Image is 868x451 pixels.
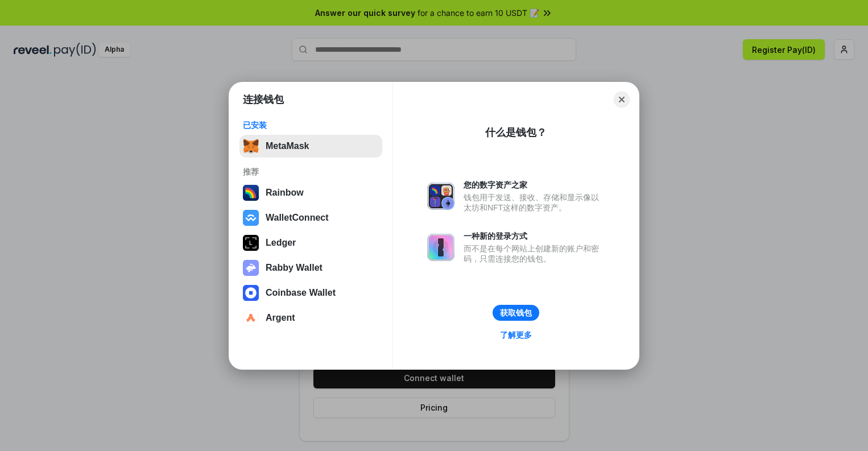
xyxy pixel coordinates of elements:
div: 获取钱包 [500,308,532,318]
button: WalletConnect [239,206,382,229]
div: 而不是在每个网站上创建新的账户和密码，只需连接您的钱包。 [464,243,605,264]
div: 什么是钱包？ [485,126,547,139]
button: Close [614,92,630,107]
div: 钱包用于发送、接收、存储和显示像以太坊和NFT这样的数字资产。 [464,192,605,213]
div: 已安装 [243,120,379,130]
button: MetaMask [239,135,382,158]
div: MetaMask [266,141,309,151]
button: Rabby Wallet [239,256,382,279]
img: svg+xml,%3Csvg%20xmlns%3D%22http%3A%2F%2Fwww.w3.org%2F2000%2Fsvg%22%20fill%3D%22none%22%20viewBox... [427,234,454,261]
img: svg+xml,%3Csvg%20xmlns%3D%22http%3A%2F%2Fwww.w3.org%2F2000%2Fsvg%22%20width%3D%2228%22%20height%3... [243,235,259,251]
a: 了解更多 [493,328,539,342]
img: svg+xml,%3Csvg%20xmlns%3D%22http%3A%2F%2Fwww.w3.org%2F2000%2Fsvg%22%20fill%3D%22none%22%20viewBox... [427,183,454,210]
div: 推荐 [243,167,379,177]
button: 获取钱包 [493,305,539,321]
img: svg+xml,%3Csvg%20width%3D%2228%22%20height%3D%2228%22%20viewBox%3D%220%200%2028%2028%22%20fill%3D... [243,285,259,301]
img: svg+xml,%3Csvg%20width%3D%22120%22%20height%3D%22120%22%20viewBox%3D%220%200%20120%20120%22%20fil... [243,185,259,201]
div: 了解更多 [500,330,532,340]
div: Rabby Wallet [266,263,323,273]
div: Argent [266,313,295,323]
img: svg+xml,%3Csvg%20xmlns%3D%22http%3A%2F%2Fwww.w3.org%2F2000%2Fsvg%22%20fill%3D%22none%22%20viewBox... [243,260,259,276]
div: WalletConnect [266,213,329,223]
button: Coinbase Wallet [239,282,382,304]
h1: 连接钱包 [243,93,284,106]
button: Rainbow [239,181,382,204]
button: Argent [239,307,382,329]
button: Ledger [239,231,382,254]
div: Rainbow [266,188,304,198]
img: svg+xml,%3Csvg%20fill%3D%22none%22%20height%3D%2233%22%20viewBox%3D%220%200%2035%2033%22%20width%... [243,138,259,154]
div: 一种新的登录方式 [464,231,605,241]
div: 您的数字资产之家 [464,180,605,190]
img: svg+xml,%3Csvg%20width%3D%2228%22%20height%3D%2228%22%20viewBox%3D%220%200%2028%2028%22%20fill%3D... [243,310,259,326]
img: svg+xml,%3Csvg%20width%3D%2228%22%20height%3D%2228%22%20viewBox%3D%220%200%2028%2028%22%20fill%3D... [243,210,259,226]
div: Ledger [266,238,296,248]
div: Coinbase Wallet [266,288,336,298]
